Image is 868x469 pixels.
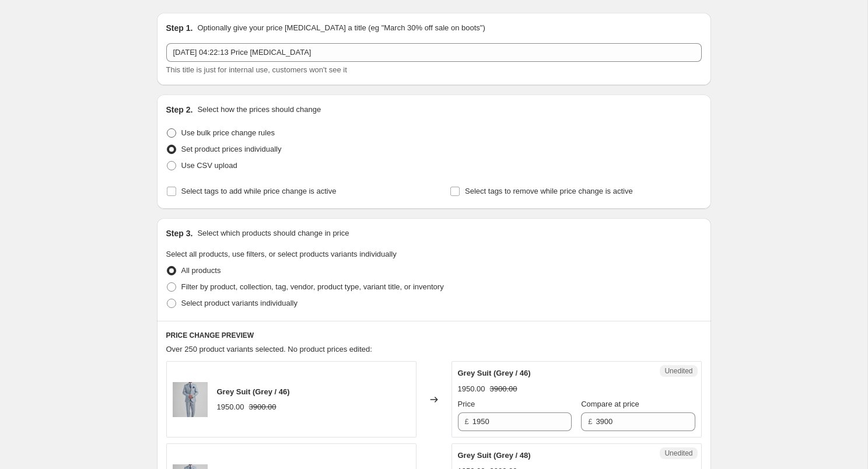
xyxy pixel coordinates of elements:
[166,104,193,116] h2: Step 2.
[217,387,290,396] span: Grey Suit (Grey / 46)
[249,402,276,411] span: 3900.00
[166,22,193,34] h2: Step 1.
[181,282,444,291] span: Filter by product, collection, tag, vendor, product type, variant title, or inventory
[465,187,633,195] span: Select tags to remove while price change is active
[166,65,347,74] span: This title is just for internal use, customers won't see it
[181,187,337,195] span: Select tags to add while price change is active
[664,366,692,376] span: Unedited
[581,400,639,408] span: Compare at price
[197,228,349,239] p: Select which products should change in price
[588,417,592,426] span: £
[458,369,531,377] span: Grey Suit (Grey / 46)
[197,104,321,116] p: Select how the prices should change
[458,451,531,460] span: Grey Suit (Grey / 48)
[490,384,517,393] span: 3900.00
[217,402,244,411] span: 1950.00
[166,228,193,239] h2: Step 3.
[166,43,702,62] input: 30% off holiday sale
[458,384,485,393] span: 1950.00
[465,417,469,426] span: £
[181,266,221,275] span: All products
[181,161,237,170] span: Use CSV upload
[181,299,297,307] span: Select product variants individually
[166,345,372,353] span: Over 250 product variants selected. No product prices edited:
[664,449,692,458] span: Unedited
[181,145,282,153] span: Set product prices individually
[458,400,475,408] span: Price
[173,382,208,417] img: 6BD80FFF-B4EB-4FA0-A205-00E768ADF238_80x.jpg
[166,331,702,340] h6: PRICE CHANGE PREVIEW
[181,128,275,137] span: Use bulk price change rules
[197,22,485,34] p: Optionally give your price [MEDICAL_DATA] a title (eg "March 30% off sale on boots")
[166,250,397,258] span: Select all products, use filters, or select products variants individually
